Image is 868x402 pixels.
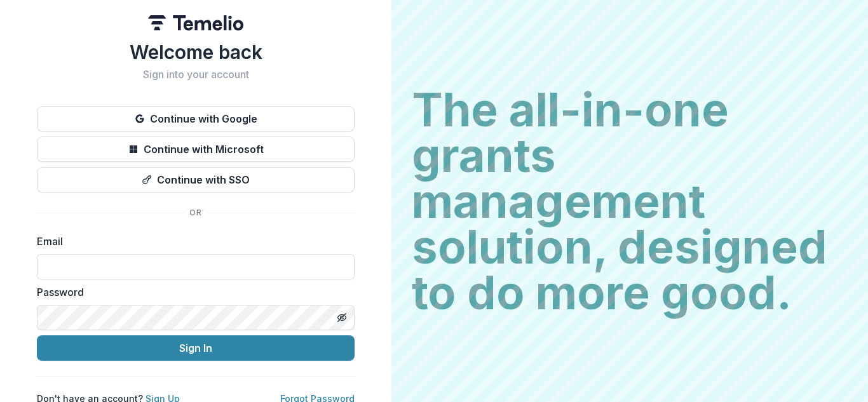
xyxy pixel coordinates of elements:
[37,234,347,249] label: Email
[37,106,355,131] button: Continue with Google
[332,307,352,328] button: Toggle password visibility
[37,167,355,192] button: Continue with SSO
[37,41,355,64] h1: Welcome back
[37,137,355,162] button: Continue with Microsoft
[148,15,243,30] img: Temelio
[37,69,355,81] h2: Sign into your account
[37,285,347,300] label: Password
[37,335,355,361] button: Sign In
